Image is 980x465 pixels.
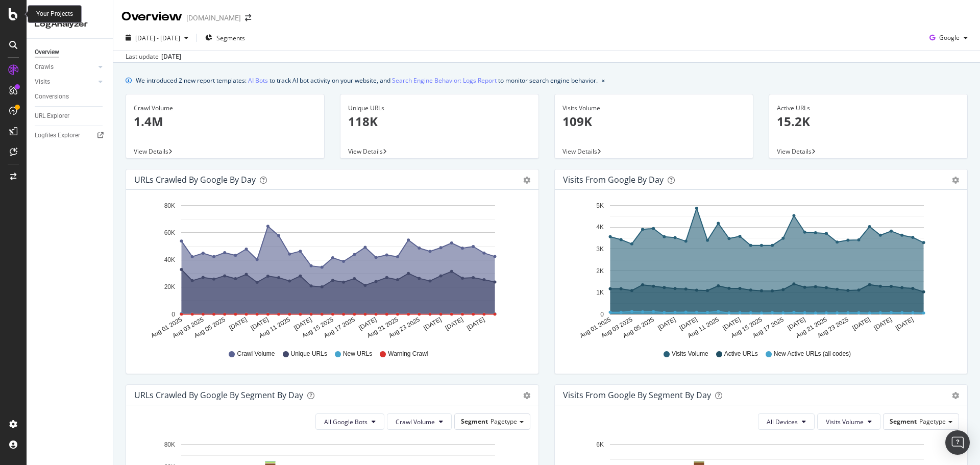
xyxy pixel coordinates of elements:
div: gear [523,177,530,184]
button: [DATE] - [DATE] [121,30,192,46]
span: View Details [777,147,812,156]
text: Aug 05 2025 [622,316,655,339]
text: [DATE] [851,316,872,332]
a: Search Engine Behavior: Logs Report [392,75,497,86]
span: Unique URLs [291,350,327,358]
text: 6K [596,441,604,448]
text: Aug 23 2025 [387,316,421,339]
text: 0 [171,311,175,318]
div: Visits from Google by day [563,175,664,185]
svg: A chart. [563,198,955,340]
text: [DATE] [873,316,893,332]
button: All Google Bots [315,413,384,430]
span: View Details [134,147,168,156]
span: View Details [562,147,597,156]
text: Aug 23 2025 [816,316,850,339]
div: info banner [126,75,968,86]
a: Logfiles Explorer [35,130,106,141]
div: We introduced 2 new report templates: to track AI bot activity on your website, and to monitor se... [136,75,598,86]
text: 4K [596,224,604,231]
div: gear [952,177,959,184]
span: Segments [216,34,245,42]
div: Overview [121,8,182,26]
button: Google [925,30,972,46]
text: [DATE] [465,316,486,332]
text: Aug 01 2025 [150,316,183,339]
text: [DATE] [894,316,915,332]
div: Last update [126,52,181,61]
div: [DOMAIN_NAME] [186,13,241,23]
text: 40K [164,256,175,263]
span: Crawl Volume [237,350,275,358]
div: URL Explorer [35,111,69,121]
a: URL Explorer [35,111,106,121]
p: 109K [562,113,745,130]
span: Segment [461,417,488,426]
text: [DATE] [423,316,443,332]
div: Conversions [35,91,69,102]
button: Segments [201,30,249,46]
text: [DATE] [228,316,248,332]
text: 80K [164,441,175,448]
text: Aug 05 2025 [193,316,227,339]
div: arrow-right-arrow-left [245,14,251,21]
text: 0 [600,311,604,318]
span: New Active URLs (all codes) [774,350,851,358]
text: [DATE] [444,316,464,332]
svg: A chart. [134,198,527,340]
span: [DATE] - [DATE] [135,34,180,42]
div: gear [952,392,959,399]
div: gear [523,392,530,399]
text: Aug 03 2025 [600,316,634,339]
p: 1.4M [134,113,316,130]
a: Visits [35,77,95,87]
a: AI Bots [248,75,268,86]
text: [DATE] [656,316,677,332]
a: Crawls [35,62,95,72]
div: Crawls [35,62,54,72]
div: URLs Crawled by Google By Segment By Day [134,390,303,400]
div: Overview [35,47,59,58]
span: Pagetype [919,417,946,426]
span: Google [939,33,960,42]
div: Your Projects [36,10,73,18]
text: 2K [596,267,604,275]
div: Visits Volume [562,104,745,113]
p: 118K [348,113,531,130]
text: Aug 17 2025 [323,316,356,339]
text: [DATE] [786,316,806,332]
span: Crawl Volume [396,418,435,426]
button: Visits Volume [817,413,880,430]
button: close banner [599,73,607,88]
text: [DATE] [678,316,699,332]
div: Visits [35,77,50,87]
text: Aug 15 2025 [301,316,335,339]
span: View Details [348,147,383,156]
text: Aug 21 2025 [366,316,400,339]
span: Visits Volume [826,418,864,426]
button: All Devices [758,413,815,430]
a: Conversions [35,91,106,102]
p: 15.2K [777,113,960,130]
text: 60K [164,229,175,236]
div: [DATE] [161,52,181,61]
div: URLs Crawled by Google by day [134,175,256,185]
text: 1K [596,289,604,296]
text: Aug 03 2025 [171,316,205,339]
text: Aug 15 2025 [730,316,764,339]
text: Aug 21 2025 [795,316,828,339]
text: Aug 11 2025 [258,316,291,339]
div: Open Intercom Messenger [945,430,970,455]
text: 3K [596,246,604,253]
text: 80K [164,202,175,209]
span: New URLs [343,350,372,358]
div: Active URLs [777,104,960,113]
text: Aug 01 2025 [578,316,612,339]
button: Crawl Volume [387,413,452,430]
span: Pagetype [491,417,517,426]
span: All Google Bots [324,418,367,426]
div: Visits from Google By Segment By Day [563,390,711,400]
div: Logfiles Explorer [35,130,80,141]
a: Overview [35,47,106,58]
